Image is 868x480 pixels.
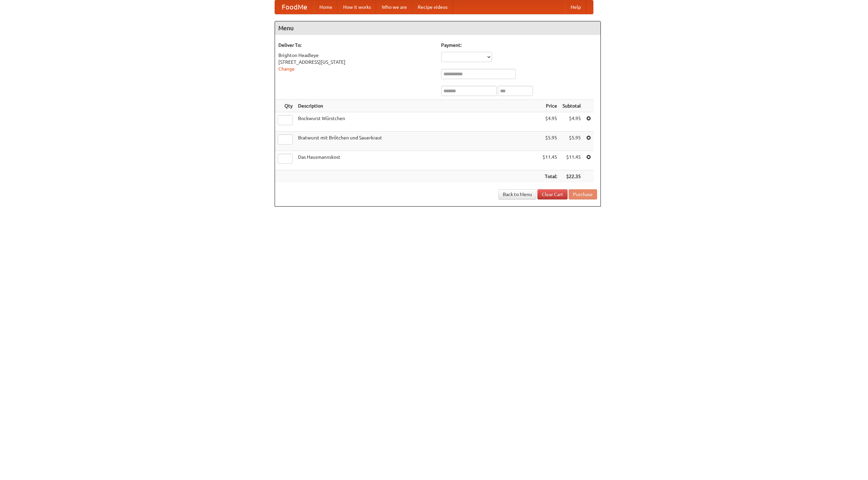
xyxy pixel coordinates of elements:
[565,0,586,14] a: Help
[560,151,584,170] td: $11.45
[314,0,338,14] a: Home
[295,151,540,170] td: Das Hausmannskost
[540,170,560,183] th: Total:
[275,0,314,14] a: FoodMe
[569,189,597,199] button: Purchase
[540,100,560,112] th: Price
[412,0,453,14] a: Recipe videos
[295,100,540,112] th: Description
[560,170,584,183] th: $22.35
[560,112,584,132] td: $4.95
[560,100,584,112] th: Subtotal
[540,112,560,132] td: $4.95
[275,100,295,112] th: Qty
[295,132,540,151] td: Bratwurst mit Brötchen und Sauerkraut
[278,59,434,65] div: [STREET_ADDRESS][US_STATE]
[441,42,597,49] h5: Payment:
[338,0,376,14] a: How it works
[278,52,434,59] div: Brighton Headleye
[560,132,584,151] td: $5.95
[275,21,600,35] h4: Menu
[540,132,560,151] td: $5.95
[540,151,560,170] td: $11.45
[295,112,540,132] td: Bockwurst Würstchen
[278,66,295,72] a: Change
[498,189,536,199] a: Back to Menu
[278,42,434,49] h5: Deliver To:
[376,0,412,14] a: Who we are
[537,189,568,199] a: Clear Cart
